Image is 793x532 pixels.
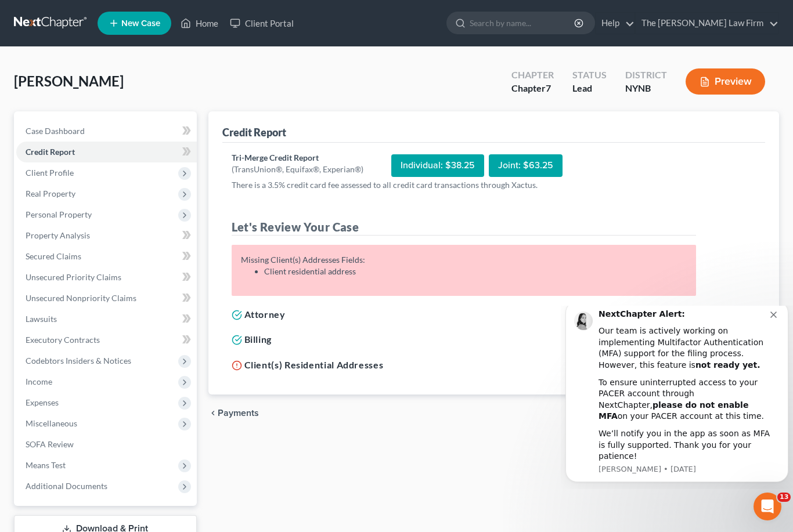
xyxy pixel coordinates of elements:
div: Lead [572,82,607,95]
div: To ensure uninterrupted access to your PACER account through NextChapter, on your PACER account a... [38,71,210,117]
p: Message from Lindsey, sent 8w ago [38,158,210,169]
span: Client Profile [26,168,74,178]
b: MFA [38,106,57,115]
a: Executory Contracts [16,330,197,350]
span: New Case [121,19,160,28]
a: Help [596,13,635,34]
a: Home [175,13,224,34]
span: Lawsuits [26,314,57,324]
button: Dismiss notification [210,3,219,12]
div: Credit Report [222,125,286,139]
span: Unsecured Nonpriority Claims [26,293,136,303]
div: Status [572,68,607,82]
p: There is a 3.5% credit card fee assessed to all credit card transactions through Xactus. [232,179,696,191]
a: Unsecured Nonpriority Claims [16,288,197,309]
div: District [625,68,667,82]
h4: Let's Review Your Case [232,219,696,236]
span: [PERSON_NAME] [14,73,124,89]
h5: Client(s) Residential Addresses [232,358,384,372]
h5: Billing [232,332,272,346]
span: Property Analysis [26,230,90,240]
div: Chapter [511,68,554,82]
a: Client Portal [224,13,300,34]
span: SOFA Review [26,439,74,449]
span: Expenses [26,397,59,407]
span: Means Test [26,460,66,470]
div: NYNB [625,82,667,95]
span: Personal Property [26,209,92,219]
span: Unsecured Priority Claims [26,272,121,282]
input: Search by name... [470,12,576,34]
div: Individual: $38.25 [391,154,484,177]
span: Miscellaneous [26,418,77,428]
div: Chapter [511,82,554,95]
div: Our team is actively working on implementing Multifactor Authentication (MFA) support for the fil... [38,20,210,65]
a: Unsecured Priority Claims [16,267,197,288]
iframe: Intercom notifications message [561,306,793,489]
a: The [PERSON_NAME] Law Firm [636,13,778,34]
span: Attorney [244,309,286,320]
a: Lawsuits [16,309,197,330]
a: Credit Report [16,142,197,162]
span: 13 [777,493,791,502]
span: Additional Documents [26,481,107,491]
span: Income [26,377,52,386]
span: Real Property [26,189,75,198]
button: chevron_left Payments [208,408,259,418]
div: We’ll notify you in the app as soon as MFA is fully supported. Thank you for your patience! [38,122,210,157]
a: Secured Claims [16,246,197,267]
span: Codebtors Insiders & Notices [26,356,131,365]
span: Executory Contracts [26,335,100,345]
a: Case Dashboard [16,121,197,142]
span: Credit Report [26,147,75,157]
div: (TransUnion®, Equifax®, Experian®) [232,164,363,175]
a: SOFA Review [16,434,197,455]
b: not ready yet. [135,55,200,64]
b: please do not enable [92,95,188,104]
a: Property Analysis [16,225,197,246]
img: Profile image for Lindsey [13,6,32,24]
div: Message content [38,3,210,157]
i: chevron_left [208,408,218,418]
div: Tri-Merge Credit Report [232,152,363,164]
div: Missing Client(s) Addresses Fields: [241,254,687,277]
div: Joint: $63.25 [489,154,563,177]
span: Secured Claims [26,251,81,261]
span: 7 [546,82,551,93]
li: Client residential address [264,266,687,277]
span: Case Dashboard [26,126,85,136]
b: NextChapter Alert: [38,3,124,13]
iframe: Intercom live chat [754,493,781,520]
button: Preview [686,68,765,95]
span: Payments [218,408,259,418]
